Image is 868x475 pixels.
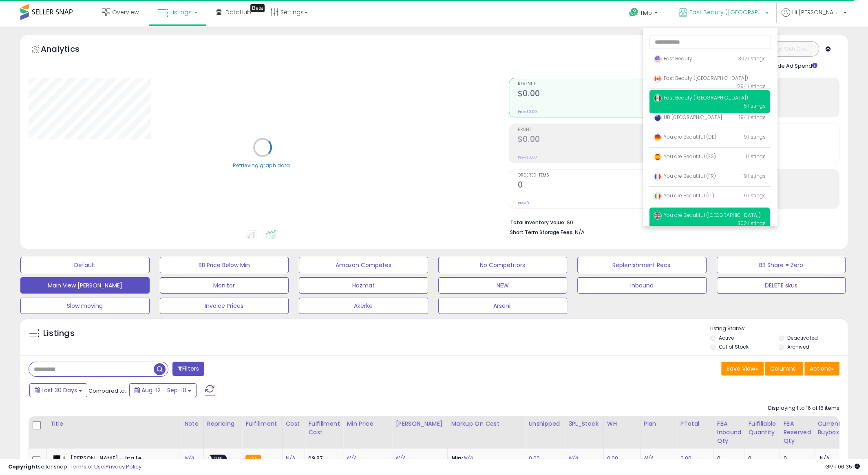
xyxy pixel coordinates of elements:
[654,133,662,141] img: germany.png
[347,454,356,462] a: N/A
[510,219,565,226] b: Total Inventory Value:
[20,277,150,294] button: Main View [PERSON_NAME]
[518,201,529,205] small: Prev: 0
[510,217,833,227] li: $0
[41,43,95,57] h5: Analytics
[654,172,662,181] img: france.png
[770,365,796,373] span: Columns
[212,455,225,462] span: OFF
[748,455,773,462] div: 0
[518,82,670,86] span: Revenue
[787,343,809,350] label: Archived
[250,4,265,12] div: Tooltip anchor
[744,192,766,199] span: 9 listings
[8,463,38,471] strong: Copyright
[782,8,847,27] a: Hi [PERSON_NAME]
[20,257,150,273] button: Default
[742,102,766,109] span: 15 listings
[755,44,816,54] button: Listings With Cost
[160,277,289,294] button: Monitor
[825,463,860,471] span: 2025-10-11 06:35 GMT
[518,155,537,160] small: Prev: $0.00
[395,454,405,462] a: N/A
[783,455,808,462] div: 0
[654,192,714,199] span: You are Beautiful (IT)
[518,89,670,100] h2: $0.00
[395,420,444,428] div: [PERSON_NAME]
[528,454,540,462] a: 0.00
[738,55,766,62] span: 397 listings
[689,8,763,16] span: Fast Beauty ([GEOGRAPHIC_DATA])
[746,153,766,160] span: 1 listings
[43,328,75,339] h5: Listings
[717,420,742,445] div: FBA inbound Qty
[518,180,670,191] h2: 0
[438,277,568,294] button: NEW
[644,420,674,428] div: Plan
[654,75,662,83] img: canada.png
[29,383,87,397] button: Last 30 Days
[719,343,749,350] label: Out of Stock
[106,463,141,471] a: Privacy Policy
[233,161,292,169] div: Retrieving graph data..
[141,386,186,394] span: Aug-12 - Sep-10
[184,454,194,462] a: N/A
[644,454,654,462] a: N/A
[717,277,846,294] button: DELETE skus
[629,7,639,18] i: Get Help
[765,362,803,376] button: Columns
[804,362,839,376] button: Actions
[721,362,764,376] button: Save View
[717,257,846,273] button: BB Share = Zero
[299,257,428,273] button: Amazon Competes
[518,173,670,178] span: Ordered Items
[245,420,278,428] div: Fulfillment
[737,83,766,90] span: 294 listings
[518,128,670,132] span: Profit
[518,135,670,146] h2: $0.00
[286,454,296,462] a: N/A
[654,55,692,62] span: Fast Beauty
[451,454,463,462] b: Min:
[654,75,748,82] span: Fast Beauty ([GEOGRAPHIC_DATA])
[654,153,662,161] img: spain.png
[299,298,428,314] button: Akerke
[654,133,716,140] span: You are Beautiful (DE)
[463,454,473,462] a: N/A
[819,454,829,462] span: N/A
[160,298,289,314] button: Invoice Prices
[20,298,150,314] button: Slow moving
[640,416,677,448] th: CSV column name: cust_attr_5_Plan
[654,153,716,160] span: You are Beautiful (ES)
[719,334,734,341] label: Active
[577,257,707,273] button: Replenishment Recs.
[654,172,716,179] span: You are Beautiful (FR)
[308,455,337,462] div: 69.87
[172,362,204,376] button: Filters
[654,94,662,102] img: mexico.png
[654,212,761,219] span: You are Beautiful ([GEOGRAPHIC_DATA])
[207,420,239,428] div: Repricing
[565,416,604,448] th: CSV column name: cust_attr_3_3PL_Stock
[654,212,662,220] img: uk.png
[654,192,662,200] img: italy.png
[245,455,261,464] small: FBA
[112,8,139,16] span: Overview
[739,114,766,121] span: 194 listings
[710,325,848,333] p: Listing States:
[654,94,748,101] span: Fast Beauty ([GEOGRAPHIC_DATA])
[783,420,811,445] div: FBA Reserved Qty
[654,114,662,122] img: australia.png
[525,416,565,448] th: CSV column name: cust_attr_4_Unshipped
[623,1,666,27] a: Help
[8,463,141,471] div: seller snap | |
[438,298,568,314] button: Arsenii
[607,420,637,428] div: WH
[170,8,192,16] span: Listings
[603,416,640,448] th: CSV column name: cust_attr_2_WH
[787,334,818,341] label: Deactivated
[654,55,662,63] img: usa.png
[286,420,302,428] div: Cost
[160,257,289,273] button: BB Price Below Min
[568,420,600,428] div: 3PL_Stock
